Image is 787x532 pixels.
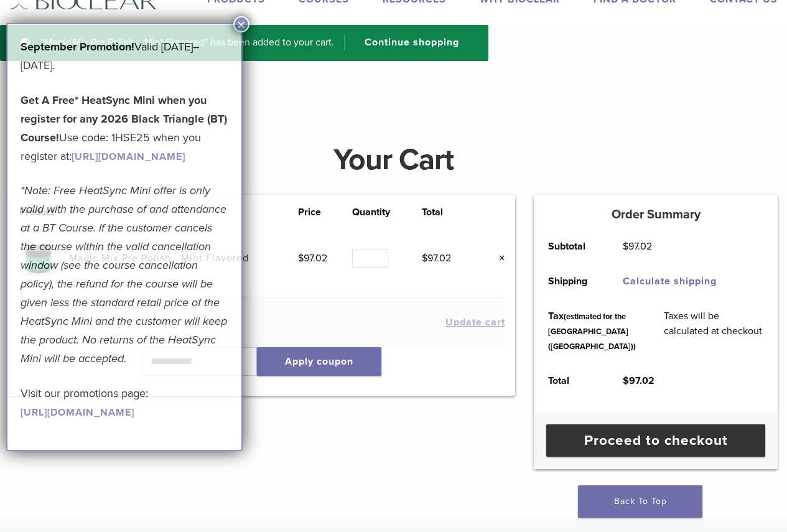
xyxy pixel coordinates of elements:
[623,240,652,253] bdi: 97.02
[298,252,327,264] bdi: 97.02
[623,275,717,287] a: Calculate shipping
[233,16,249,32] button: Close
[445,317,505,327] button: Update cart
[21,184,227,365] em: *Note: Free HeatSync Mini offer is only valid with the purchase of and attendance at a BT Course....
[21,37,228,75] p: Valid [DATE]–[DATE].
[422,252,451,264] bdi: 97.02
[534,299,650,363] th: Tax
[298,252,304,264] span: $
[21,40,134,54] b: September Promotion!
[344,35,468,51] a: Continue shopping
[623,375,654,387] bdi: 97.02
[534,229,608,264] th: Subtotal
[489,250,505,266] a: Remove this item
[534,264,608,299] th: Shipping
[422,252,427,264] span: $
[578,485,702,518] a: Back To Top
[352,205,422,220] th: Quantity
[546,424,765,457] a: Proceed to checkout
[21,91,228,166] p: Use code: 1HSE25 when you register at:
[72,151,185,163] a: [URL][DOMAIN_NAME]
[534,363,608,398] th: Total
[422,205,476,220] th: Total
[21,93,227,144] strong: Get A Free* HeatSync Mini when you register for any 2026 Black Triangle (BT) Course!
[650,299,778,363] td: Taxes will be calculated at checkout
[623,240,628,253] span: $
[623,375,629,387] span: $
[548,312,636,352] small: (estimated for the [GEOGRAPHIC_DATA] ([GEOGRAPHIC_DATA]))
[21,384,228,421] p: Visit our promotions page:
[21,406,134,419] a: [URL][DOMAIN_NAME]
[298,205,352,220] th: Price
[534,207,778,222] h5: Order Summary
[257,347,381,376] button: Apply coupon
